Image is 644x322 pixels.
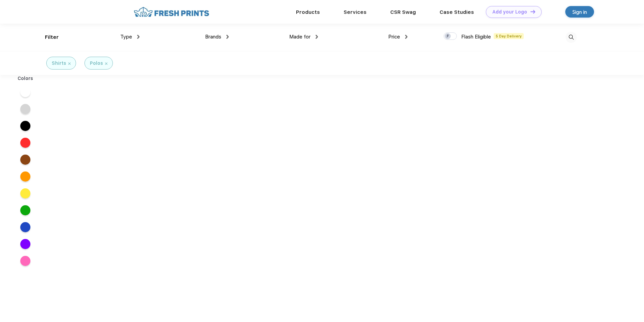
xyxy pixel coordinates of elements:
[132,6,211,18] img: fo%20logo%202.webp
[388,34,400,40] span: Price
[566,32,577,43] img: desktop_search.svg
[90,60,103,67] div: Polos
[45,33,59,41] div: Filter
[565,6,594,18] a: Sign in
[461,34,491,40] span: Flash Eligible
[68,62,71,65] img: filter_cancel.svg
[226,35,229,39] img: dropdown.png
[52,60,66,67] div: Shirts
[296,9,320,15] a: Products
[13,75,39,82] div: Colors
[316,35,318,39] img: dropdown.png
[492,9,527,15] div: Add your Logo
[120,34,132,40] span: Type
[572,8,587,16] div: Sign in
[289,34,311,40] span: Made for
[530,10,535,14] img: DT
[205,34,221,40] span: Brands
[137,35,140,39] img: dropdown.png
[105,62,107,65] img: filter_cancel.svg
[405,35,407,39] img: dropdown.png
